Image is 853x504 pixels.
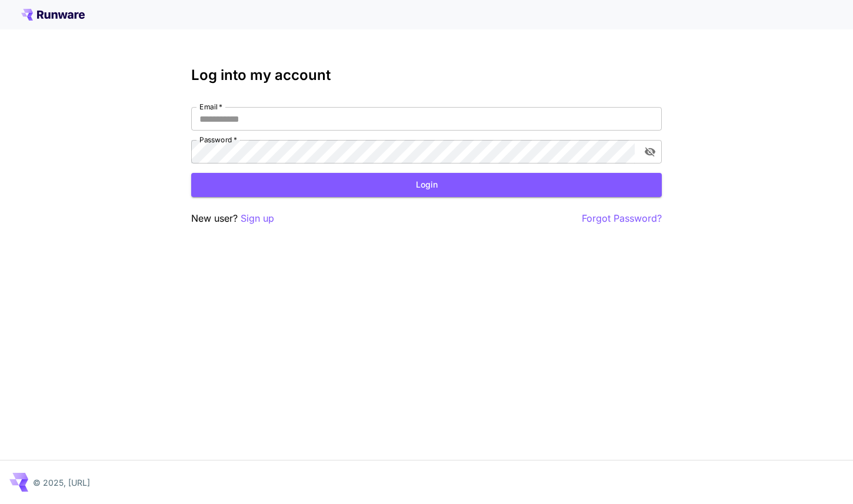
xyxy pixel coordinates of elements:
[191,173,662,197] button: Login
[582,211,662,226] button: Forgot Password?
[191,211,274,226] p: New user?
[199,135,237,145] label: Password
[241,211,274,226] button: Sign up
[191,67,662,84] h3: Log into my account
[199,102,222,112] label: Email
[33,476,90,489] p: © 2025, [URL]
[639,141,661,162] button: toggle password visibility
